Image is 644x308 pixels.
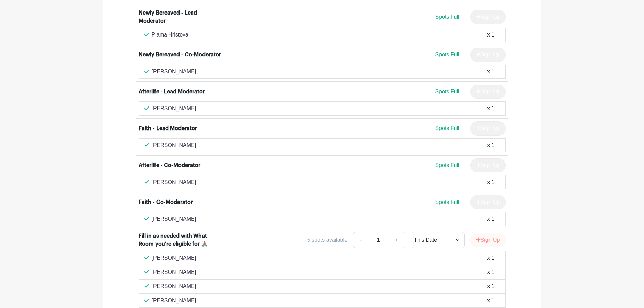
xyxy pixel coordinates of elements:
[152,141,196,149] p: [PERSON_NAME]
[152,268,196,276] p: [PERSON_NAME]
[388,232,405,248] a: +
[435,125,459,131] span: Spots Full
[435,162,459,168] span: Spots Full
[435,52,459,57] span: Spots Full
[487,268,494,276] div: x 1
[353,232,368,248] a: -
[139,124,197,133] div: Faith - Lead Moderator
[487,297,494,305] div: x 1
[152,68,196,76] p: [PERSON_NAME]
[435,199,459,205] span: Spots Full
[152,215,196,223] p: [PERSON_NAME]
[152,104,196,113] p: [PERSON_NAME]
[435,89,459,94] span: Spots Full
[307,236,348,244] div: 5 spots available
[152,178,196,186] p: [PERSON_NAME]
[487,215,494,223] div: x 1
[152,282,196,290] p: [PERSON_NAME]
[139,51,221,59] div: Newly Bereaved - Co-Moderator
[139,161,200,169] div: Afterlife - Co-Moderator
[487,282,494,290] div: x 1
[139,88,205,96] div: Afterlife - Lead Moderator
[487,141,494,149] div: x 1
[139,232,222,248] div: Fill in as needed with What Room you're eligible for 🙏🏽
[139,9,222,25] div: Newly Bereaved - Lead Moderator
[487,68,494,76] div: x 1
[152,297,196,305] p: [PERSON_NAME]
[470,233,506,247] button: Sign Up
[139,198,193,206] div: Faith - Co-Moderator
[487,104,494,113] div: x 1
[487,31,494,39] div: x 1
[487,254,494,262] div: x 1
[152,254,196,262] p: [PERSON_NAME]
[487,178,494,186] div: x 1
[435,14,459,20] span: Spots Full
[152,31,188,39] p: Plama Hristova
